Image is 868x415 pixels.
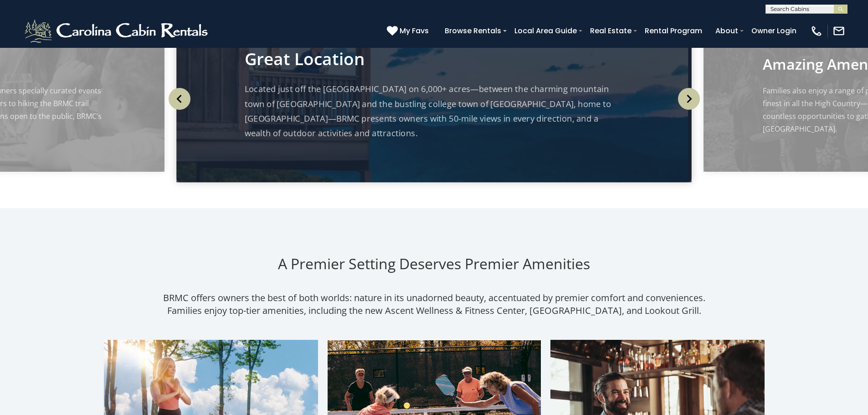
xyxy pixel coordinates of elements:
[711,23,743,39] a: About
[832,25,845,37] img: mail-regular-white.png
[245,51,623,66] p: Great Location
[810,25,823,37] img: phone-regular-white.png
[678,88,700,110] img: arrow
[674,78,704,119] button: Next
[510,23,581,39] a: Local Area Guide
[23,17,212,45] img: White-1-2.png
[747,23,801,39] a: Owner Login
[586,23,636,39] a: Real Estate
[164,78,194,119] button: Previous
[169,88,190,110] img: arrow
[245,82,623,141] p: Located just off the [GEOGRAPHIC_DATA] on 6,000+ acres—between the charming mountain town of [GEO...
[440,23,506,39] a: Browse Rentals
[14,222,854,273] h1: A Premier Setting Deserves Premier Amenities
[640,23,707,39] a: Rental Program
[138,292,730,317] p: BRMC offers owners the best of both worlds: nature in its unadorned beauty, accentuated by premie...
[400,25,429,36] span: My Favs
[387,25,431,37] a: My Favs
